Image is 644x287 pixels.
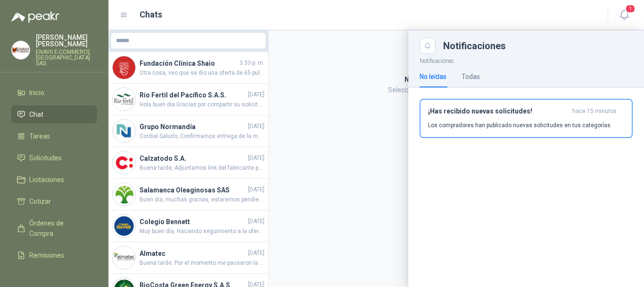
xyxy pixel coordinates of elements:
a: Chat [11,105,97,123]
a: Tareas [11,127,97,145]
h3: ¡Has recibido nuevas solicitudes! [428,107,569,115]
a: Órdenes de Compra [11,214,97,243]
span: Órdenes de Compra [29,218,88,239]
span: 1 [625,4,636,13]
a: Licitaciones [11,171,97,189]
div: Notificaciones [443,41,633,51]
img: Company Logo [12,41,30,59]
h1: Chats [140,8,162,21]
button: ¡Has recibido nuevas solicitudes!hace 15 minutos Los compradores han publicado nuevas solicitudes... [420,99,633,138]
img: Logo peakr [11,11,59,23]
span: Inicio [29,87,44,98]
a: Solicitudes [11,149,97,167]
a: Cotizar [11,192,97,210]
a: Inicio [11,84,97,102]
button: Close [420,38,436,54]
span: Licitaciones [29,174,64,185]
div: Todas [462,71,480,82]
span: hace 15 minutos [572,107,617,115]
a: Remisiones [11,246,97,264]
p: ENAVII E-COMMERCE [GEOGRAPHIC_DATA] SAS [36,49,97,66]
p: Notificaciones [408,54,644,66]
p: [PERSON_NAME] [PERSON_NAME] [36,34,97,47]
span: Solicitudes [29,153,62,163]
p: Los compradores han publicado nuevas solicitudes en tus categorías. [428,121,612,130]
span: Cotizar [29,196,51,207]
span: Remisiones [29,250,64,261]
span: Tareas [29,131,50,141]
button: 1 [616,7,633,24]
span: Chat [29,109,43,120]
div: No leídas [420,71,446,82]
